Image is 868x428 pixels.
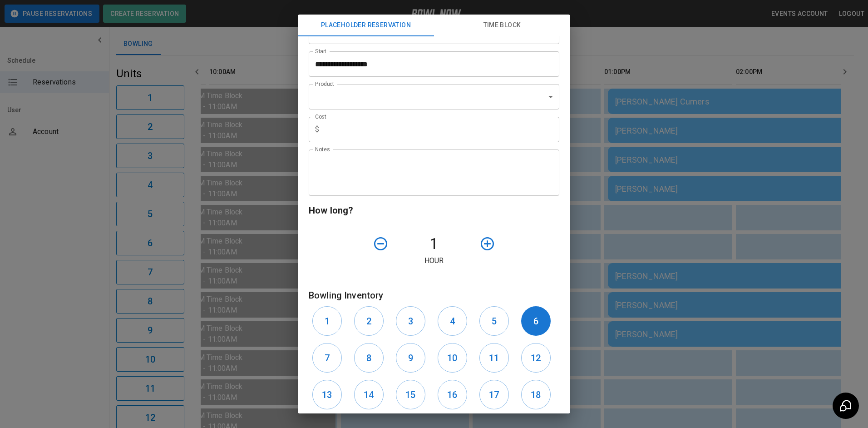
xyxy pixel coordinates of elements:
[450,314,455,328] h6: 4
[309,288,559,303] h6: Bowling Inventory
[531,388,541,402] h6: 18
[396,306,425,336] button: 3
[521,306,551,336] button: 6
[309,203,559,218] h6: How long?
[364,388,374,402] h6: 14
[438,380,467,409] button: 16
[322,388,332,402] h6: 13
[366,351,371,365] h6: 8
[396,380,425,409] button: 15
[315,47,326,55] label: Start
[309,255,559,266] p: Hour
[531,351,541,365] h6: 12
[479,380,509,409] button: 17
[447,351,457,365] h6: 10
[521,343,551,373] button: 12
[489,351,499,365] h6: 11
[438,306,467,336] button: 4
[447,388,457,402] h6: 16
[489,388,499,402] h6: 17
[408,314,413,328] h6: 3
[325,314,330,328] h6: 1
[354,343,384,373] button: 8
[533,314,538,328] h6: 6
[325,351,330,365] h6: 7
[392,234,476,254] h4: 1
[315,124,319,135] p: $
[479,306,509,336] button: 5
[309,84,559,109] div: ​
[492,314,497,328] h6: 5
[298,15,434,36] button: Placeholder Reservation
[354,306,384,336] button: 2
[396,343,425,373] button: 9
[366,314,371,328] h6: 2
[309,51,553,77] input: Choose date, selected date is Aug 17, 2025
[312,343,342,373] button: 7
[521,380,551,409] button: 18
[479,343,509,373] button: 11
[312,306,342,336] button: 1
[438,343,467,373] button: 10
[312,380,342,409] button: 13
[354,380,384,409] button: 14
[434,15,570,36] button: Time Block
[408,351,413,365] h6: 9
[405,388,415,402] h6: 15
